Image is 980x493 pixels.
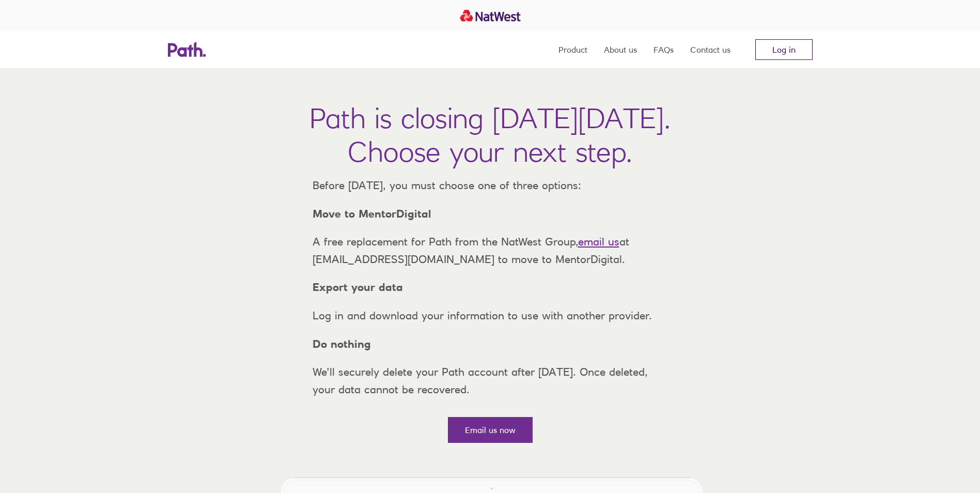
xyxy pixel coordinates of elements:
[304,177,676,194] p: Before [DATE], you must choose one of three options:
[304,233,676,268] p: A free replacement for Path from the NatWest Group, at [EMAIL_ADDRESS][DOMAIN_NAME] to move to Me...
[755,39,813,60] a: Log in
[448,417,533,443] a: Email us now
[313,281,403,294] strong: Export your data
[654,31,674,68] a: FAQs
[309,101,671,168] h1: Path is closing [DATE][DATE]. Choose your next step.
[690,31,730,68] a: Contact us
[558,31,587,68] a: Product
[313,207,431,220] strong: Move to MentorDigital
[304,363,676,398] p: We’ll securely delete your Path account after [DATE]. Once deleted, your data cannot be recovered.
[604,31,637,68] a: About us
[313,337,371,350] strong: Do nothing
[578,235,619,248] a: email us
[304,307,676,325] p: Log in and download your information to use with another provider.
